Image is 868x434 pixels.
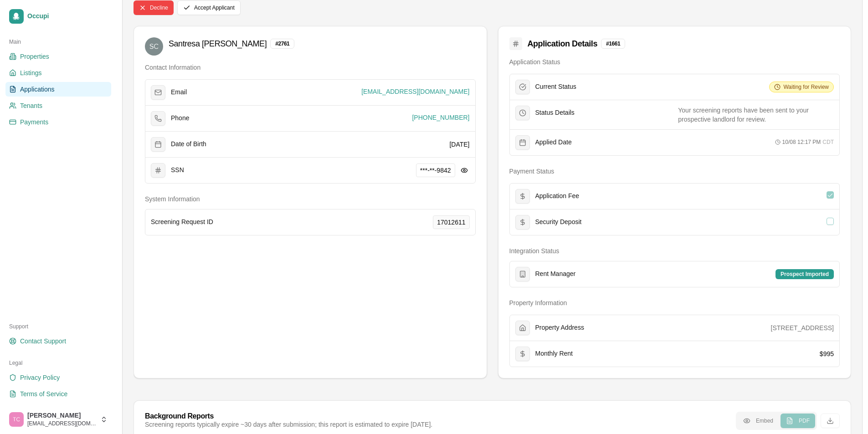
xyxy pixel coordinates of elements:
[5,98,111,113] a: Tenants
[27,12,108,20] span: Occupi
[5,35,111,49] div: Main
[5,408,111,430] button: Trudy Childers[PERSON_NAME][EMAIL_ADDRESS][DOMAIN_NAME]
[145,413,432,420] div: Background Reports
[177,0,241,15] button: Accept Applicant
[145,63,476,72] h4: Contact Information
[412,113,469,122] span: [PHONE_NUMBER]
[20,101,42,110] span: Tenants
[27,412,97,420] span: [PERSON_NAME]
[270,39,294,49] div: # 2761
[20,52,49,61] span: Properties
[20,389,67,398] span: Terms of Service
[509,246,840,255] h4: Integration Status
[361,87,469,96] span: [EMAIL_ADDRESS][DOMAIN_NAME]
[5,66,111,80] a: Listings
[776,269,834,279] div: Prospect Imported
[145,420,432,429] div: Screening reports typically expire ~30 days after submission; this report is estimated to expire ...
[509,57,840,66] h4: Application Status
[528,37,597,50] span: Application Details
[5,387,111,401] a: Terms of Service
[437,218,465,227] span: 17012611
[535,270,576,278] span: Rent Manager
[20,68,41,77] span: Listings
[509,167,840,176] h4: Payment Status
[171,166,184,174] span: SSN
[5,82,111,97] a: Applications
[145,194,476,204] h4: System Information
[771,323,834,332] p: [STREET_ADDRESS]
[5,356,111,370] div: Legal
[535,350,573,358] span: Monthly Rent
[5,370,111,385] a: Privacy Policy
[134,0,174,15] button: Decline
[171,140,206,148] span: Date of Birth
[5,5,111,27] a: Occupi
[171,114,189,123] span: Phone
[783,83,829,91] span: Waiting for Review
[509,298,840,307] h4: Property Information
[5,319,111,334] div: Support
[535,192,580,200] span: Application Fee
[20,337,66,346] span: Contact Support
[5,334,111,348] a: Contact Support
[169,37,267,50] h3: Santresa [PERSON_NAME]
[822,138,834,146] span: CDT
[449,141,469,148] span: [DATE]
[601,39,625,49] div: # 1661
[5,115,111,129] a: Payments
[5,49,111,64] a: Properties
[9,412,24,427] img: Trudy Childers
[27,420,97,427] span: [EMAIL_ADDRESS][DOMAIN_NAME]
[20,117,48,127] span: Payments
[151,218,213,226] span: Screening Request ID
[20,373,60,382] span: Privacy Policy
[535,218,582,226] span: Security Deposit
[820,350,834,357] span: $ 995
[535,83,576,91] span: Current Status
[678,106,834,124] p: Your screening reports have been sent to your prospective landlord for review.
[145,37,163,56] img: Santresa Carter
[20,85,55,94] span: Applications
[171,88,187,97] span: Email
[535,324,584,332] span: Property Address
[782,138,821,146] span: 10/08 12:17 PM
[535,138,572,147] span: Applied Date
[535,109,575,117] span: Status Details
